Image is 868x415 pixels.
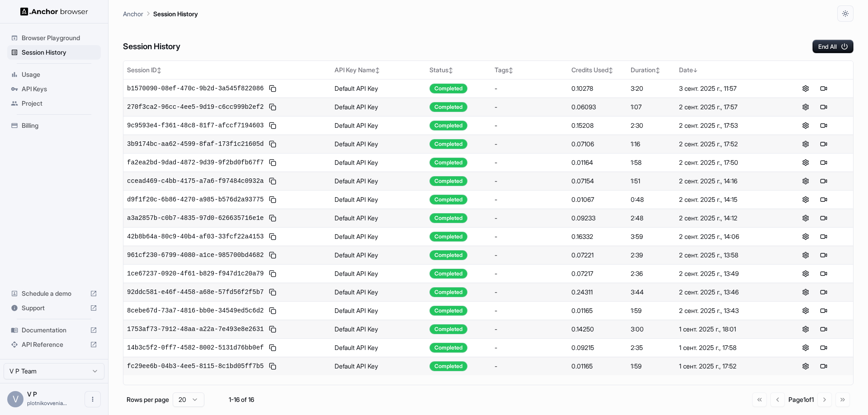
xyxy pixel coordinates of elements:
div: 2 сент. 2025 г., 17:57 [679,103,773,112]
div: 0.01165 [571,306,623,315]
span: Usage [22,70,97,79]
div: 2:39 [631,251,671,260]
span: Browser Playground [22,33,97,42]
div: - [495,269,564,278]
span: d9f1f20c-6b86-4270-a985-b576d2a93775 [127,195,264,204]
td: Default API Key [331,320,426,338]
td: Default API Key [331,135,426,153]
div: Completed [429,250,467,260]
div: 1:16 [631,140,671,149]
div: 1:51 [631,177,671,186]
td: Default API Key [331,116,426,135]
div: - [495,288,564,297]
div: Status [429,65,487,75]
div: 2 сент. 2025 г., 14:06 [679,232,773,241]
div: 1 сент. 2025 г., 18:01 [679,325,773,334]
div: 0.07217 [571,269,623,278]
div: 0.24311 [571,288,623,297]
span: 961cf230-6799-4080-a1ce-985700bd4682 [127,251,264,260]
div: 2 сент. 2025 г., 13:43 [679,306,773,315]
td: Default API Key [331,264,426,283]
span: ccead469-c4bb-4175-a7a6-f97484c0932a [127,177,264,186]
div: Completed [429,139,467,149]
div: 2 сент. 2025 г., 13:46 [679,288,773,297]
div: 3:00 [631,325,671,334]
h6: Session History [123,40,180,53]
div: Completed [429,361,467,371]
span: Support [22,303,86,312]
div: Documentation [7,323,101,337]
span: Session History [22,48,97,57]
div: - [495,177,564,186]
div: Completed [429,158,467,168]
div: API Key Name [335,65,422,75]
div: Date [679,65,773,75]
div: - [495,343,564,352]
div: 1:59 [631,362,671,371]
div: Duration [631,65,671,75]
span: 3b9174bc-aa62-4599-8faf-173f1c21605d [127,140,264,149]
span: 92ddc581-e46f-4458-a68e-57fd56f2f5b7 [127,288,264,297]
div: Completed [429,306,467,316]
span: ↕ [375,67,380,74]
div: Completed [429,121,467,131]
div: 2:36 [631,269,671,278]
span: ↕ [509,67,513,74]
span: ↕ [656,67,660,74]
div: Completed [429,176,467,186]
span: Project [22,99,97,108]
div: Completed [429,269,467,279]
div: 0.07106 [571,140,623,149]
div: 1-16 of 16 [219,395,264,404]
div: 2 сент. 2025 г., 13:49 [679,269,773,278]
div: Page 1 of 1 [788,395,814,404]
span: 1ce67237-0920-4f61-b829-f947d1c20a79 [127,269,264,278]
div: Browser Playground [7,31,101,45]
span: ↕ [448,67,453,74]
div: - [495,214,564,223]
div: 1:59 [631,306,671,315]
td: Default API Key [331,283,426,301]
div: - [495,251,564,260]
button: End All [812,40,854,53]
div: Completed [429,213,467,223]
div: Usage [7,67,101,82]
div: 1 сент. 2025 г., 17:58 [679,343,773,352]
div: Completed [429,343,467,353]
div: 2 сент. 2025 г., 14:12 [679,214,773,223]
div: API Keys [7,82,101,96]
div: Completed [429,84,467,93]
div: Session ID [127,65,327,75]
div: - [495,84,564,93]
div: 0.10278 [571,84,623,93]
td: Default API Key [331,227,426,246]
div: 3:20 [631,84,671,93]
div: - [495,362,564,371]
td: Default API Key [331,190,426,209]
span: ↕ [157,67,161,74]
span: fc29ee6b-04b3-4ee5-8115-8c1bd05ff7b5 [127,362,264,371]
div: Completed [429,195,467,205]
div: Completed [429,232,467,242]
div: - [495,325,564,334]
span: Schedule a demo [22,289,86,298]
span: API Keys [22,84,97,93]
div: - [495,103,564,112]
p: Rows per page [127,395,169,404]
div: Support [7,301,101,315]
td: Default API Key [331,172,426,190]
div: Completed [429,102,467,112]
td: Default API Key [331,98,426,116]
td: Default API Key [331,209,426,227]
div: 2 сент. 2025 г., 17:52 [679,140,773,149]
div: API Reference [7,337,101,352]
div: 0.01165 [571,362,623,371]
div: - [495,121,564,130]
span: 270f3ca2-96cc-4ee5-9d19-c6cc999b2ef2 [127,103,264,112]
div: Tags [495,65,564,75]
div: 1:58 [631,158,671,167]
div: 1:07 [631,103,671,112]
div: 2 сент. 2025 г., 14:15 [679,195,773,204]
div: 2:35 [631,343,671,352]
span: 9c9593e4-f361-48c8-81f7-afccf7194603 [127,121,264,130]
